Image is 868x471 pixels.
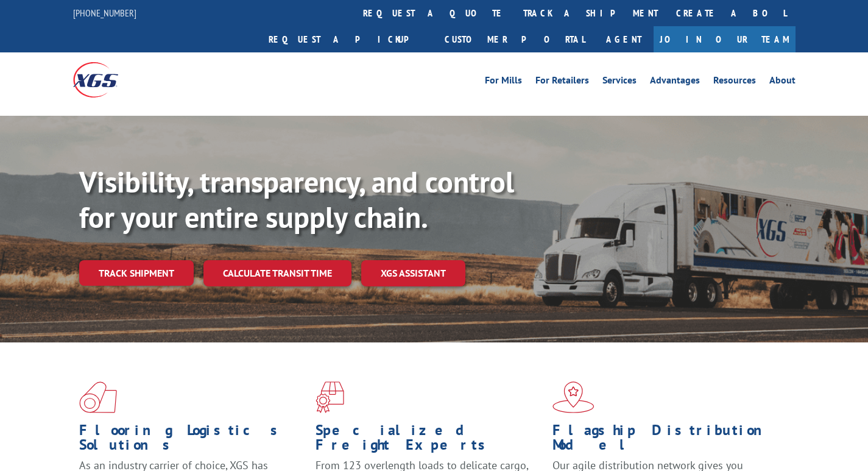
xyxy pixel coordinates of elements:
[594,26,654,52] a: Agent
[436,26,594,52] a: Customer Portal
[552,423,780,458] h1: Flagship Distribution Model
[654,26,796,52] a: Join Our Team
[361,260,465,286] a: XGS ASSISTANT
[203,260,351,286] a: Calculate transit time
[316,381,344,413] img: xgs-icon-focused-on-flooring-red
[316,423,543,458] h1: Specialized Freight Experts
[535,76,589,89] a: For Retailers
[79,163,514,236] b: Visibility, transparency, and control for your entire supply chain.
[713,76,756,89] a: Resources
[769,76,796,89] a: About
[650,76,700,89] a: Advantages
[552,381,595,413] img: xgs-icon-flagship-distribution-model-red
[79,260,194,286] a: Track shipment
[79,423,306,458] h1: Flooring Logistics Solutions
[79,381,117,413] img: xgs-icon-total-supply-chain-intelligence-red
[73,7,136,19] a: [PHONE_NUMBER]
[259,26,436,52] a: Request a pickup
[485,76,522,89] a: For Mills
[602,76,637,89] a: Services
